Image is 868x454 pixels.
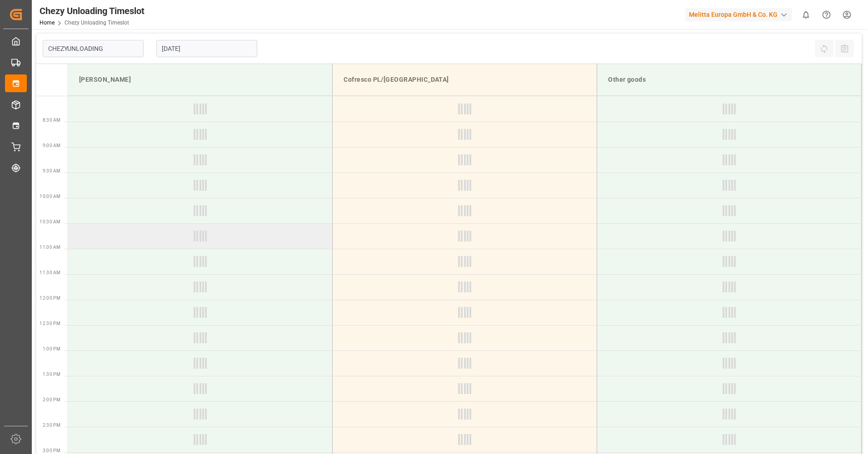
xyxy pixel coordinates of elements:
[43,118,60,123] span: 8:30 AM
[340,71,589,88] div: Cofresco PL/[GEOGRAPHIC_DATA]
[156,40,257,57] input: DD.MM.YYYY
[40,20,55,26] a: Home
[40,245,60,250] span: 11:00 AM
[40,219,60,224] span: 10:30 AM
[43,397,60,402] span: 2:00 PM
[43,423,60,428] span: 2:30 PM
[604,71,854,88] div: Other goods
[40,296,60,301] span: 12:00 PM
[40,321,60,326] span: 12:30 PM
[43,143,60,148] span: 9:00 AM
[40,270,60,275] span: 11:30 AM
[685,6,796,23] button: Melitta Europa GmbH & Co. KG
[43,346,60,351] span: 1:00 PM
[43,168,60,173] span: 9:30 AM
[43,40,144,57] input: Type to search/select
[43,448,60,453] span: 3:00 PM
[40,4,145,18] div: Chezy Unloading Timeslot
[796,5,816,25] button: show 0 new notifications
[75,71,325,88] div: [PERSON_NAME]
[816,5,837,25] button: Help Center
[43,372,60,377] span: 1:30 PM
[40,194,60,199] span: 10:00 AM
[685,8,792,21] div: Melitta Europa GmbH & Co. KG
